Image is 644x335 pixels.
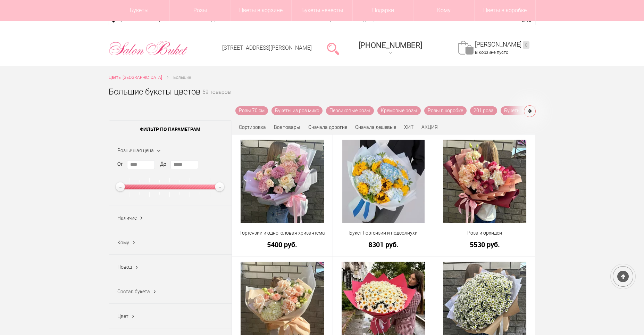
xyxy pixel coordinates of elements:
img: Гортензии и одноголовая хризантема [241,140,324,223]
a: 5530 руб. [439,241,531,248]
label: От [117,161,123,168]
span: Цвет [117,313,128,319]
span: Состав букета [117,289,150,294]
a: Все товары [274,124,300,130]
span: [PHONE_NUMBER] [359,41,422,50]
h1: Большие букеты цветов [109,85,200,98]
a: 5400 руб. [236,241,328,248]
a: Сначала дешевые [355,124,396,130]
a: ХИТ [404,124,413,130]
span: Наличие [117,215,137,221]
a: Сначала дорогие [308,124,347,130]
ins: 0 [523,41,529,49]
span: В корзине пусто [475,50,508,55]
a: АКЦИЯ [421,124,438,130]
a: Букет Гортензии и подсолнухи [337,229,429,237]
span: Кому [117,240,129,245]
span: Фильтр по параметрам [109,121,232,138]
span: Повод [117,264,132,270]
a: [PHONE_NUMBER] [354,39,426,58]
span: Сортировка [239,124,266,130]
a: [STREET_ADDRESS][PERSON_NAME] [222,44,312,51]
a: Цветы [GEOGRAPHIC_DATA] [109,74,162,81]
span: Большие [173,75,191,80]
label: До [160,161,166,168]
img: Цветы Нижний Новгород [109,39,188,57]
small: 59 товаров [202,90,231,106]
a: Букеты из 101 розы [501,106,553,115]
img: Роза и орхидеи [443,140,526,223]
a: Розы 70 см [235,106,268,115]
a: Розы в коробке [424,106,467,115]
a: [PERSON_NAME] [475,41,529,49]
a: Гортензии и одноголовая хризантема [236,229,328,237]
span: Розничная цена [117,148,154,153]
span: Цветы [GEOGRAPHIC_DATA] [109,75,162,80]
a: Роза и орхидеи [439,229,531,237]
a: 8301 руб. [337,241,429,248]
img: Букет Гортензии и подсолнухи [342,140,425,223]
a: 201 роза [470,106,497,115]
a: Букеты из роз микс [271,106,323,115]
a: Кремовые розы [377,106,421,115]
a: Персиковые розы [326,106,374,115]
